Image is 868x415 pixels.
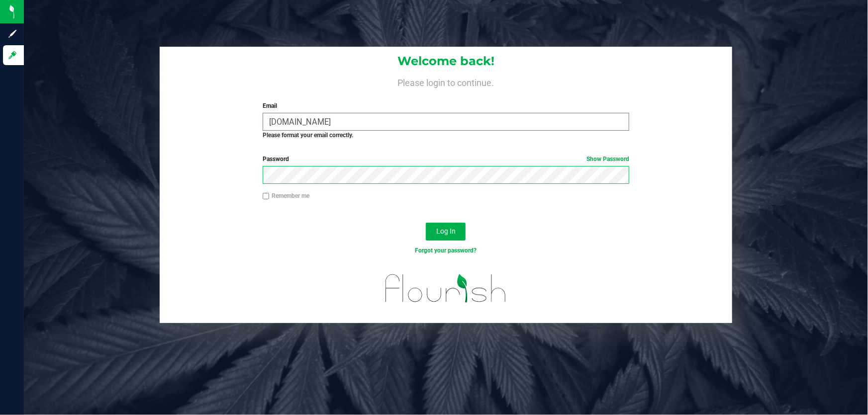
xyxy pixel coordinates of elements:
button: Log In [426,223,466,241]
inline-svg: Sign up [7,29,17,39]
a: Forgot your password? [415,247,477,254]
span: Password [263,156,289,163]
inline-svg: Log in [7,50,17,60]
h4: Please login to continue. [160,76,732,87]
a: Show Password [586,156,629,163]
span: Log In [436,227,456,235]
label: Email [263,101,630,110]
input: Remember me [263,193,270,200]
strong: Please format your email correctly. [263,132,353,139]
h1: Welcome back! [160,55,732,68]
label: Remember me [263,191,309,200]
img: flourish_logo.svg [375,265,518,312]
